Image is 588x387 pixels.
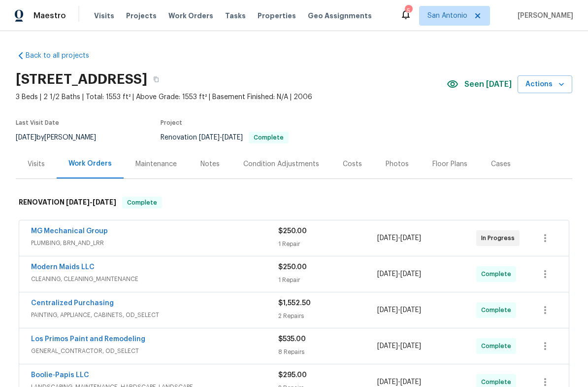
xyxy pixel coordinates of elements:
[19,197,116,209] h6: RENOVATION
[222,134,243,141] span: [DATE]
[400,379,421,386] span: [DATE]
[514,11,573,21] span: [PERSON_NAME]
[278,336,306,343] span: $535.00
[16,134,36,141] span: [DATE]
[481,269,515,279] span: Complete
[278,372,307,379] span: $295.00
[16,92,447,102] span: 3 Beds | 2 1/2 Baths | Total: 1553 ft² | Above Grade: 1553 ft² | Basement Finished: N/A | 2006
[377,305,421,315] span: -
[243,159,319,169] div: Condition Adjustments
[278,311,377,321] div: 2 Repairs
[432,159,467,169] div: Floor Plans
[278,300,311,307] span: $1,552.50
[525,78,564,91] span: Actions
[386,159,409,169] div: Photos
[377,343,398,350] span: [DATE]
[491,159,511,169] div: Cases
[225,12,246,19] span: Tasks
[278,275,377,285] div: 1 Repair
[481,305,515,315] span: Complete
[377,307,398,314] span: [DATE]
[16,120,59,126] span: Last Visit Date
[66,199,90,206] span: [DATE]
[377,379,398,386] span: [DATE]
[135,159,177,169] div: Maintenance
[147,70,165,88] button: Copy Address
[31,310,278,320] span: PAINTING, APPLIANCE, CABINETS, OD_SELECT
[377,341,421,351] span: -
[377,271,398,278] span: [DATE]
[168,11,213,21] span: Work Orders
[481,341,515,351] span: Complete
[161,134,289,141] span: Renovation
[31,346,278,356] span: GENERAL_CONTRACTOR, OD_SELECT
[31,300,114,307] a: Centralized Purchasing
[16,74,147,84] h2: [STREET_ADDRESS]
[464,79,512,89] span: Seen [DATE]
[199,134,220,141] span: [DATE]
[481,233,519,243] span: In Progress
[31,238,278,248] span: PLUMBING, BRN_AND_LRR
[278,228,307,235] span: $250.00
[377,377,421,387] span: -
[400,271,421,278] span: [DATE]
[481,377,515,387] span: Complete
[31,274,278,284] span: CLEANING, CLEANING_MAINTENANCE
[258,11,296,21] span: Properties
[377,269,421,279] span: -
[400,307,421,314] span: [DATE]
[343,159,362,169] div: Costs
[405,6,412,16] div: 5
[400,235,421,242] span: [DATE]
[126,11,157,21] span: Projects
[68,159,112,169] div: Work Orders
[28,159,45,169] div: Visits
[308,11,372,21] span: Geo Assignments
[31,336,145,343] a: Los Primos Paint and Remodeling
[400,343,421,350] span: [DATE]
[199,134,243,141] span: -
[16,51,110,61] a: Back to all projects
[278,264,307,271] span: $250.00
[123,198,161,208] span: Complete
[66,199,116,206] span: -
[31,228,108,235] a: MG Mechanical Group
[427,11,467,21] span: San Antonio
[377,235,398,242] span: [DATE]
[278,347,377,357] div: 8 Repairs
[31,264,95,271] a: Modern Maids LLC
[161,120,182,126] span: Project
[33,11,66,21] span: Maestro
[16,132,108,143] div: by [PERSON_NAME]
[278,239,377,249] div: 1 Repair
[377,233,421,243] span: -
[200,159,220,169] div: Notes
[250,135,288,141] span: Complete
[16,187,572,218] div: RENOVATION [DATE]-[DATE]Complete
[518,75,572,94] button: Actions
[31,372,89,379] a: Boolie-Papis LLC
[94,11,114,21] span: Visits
[93,199,116,206] span: [DATE]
